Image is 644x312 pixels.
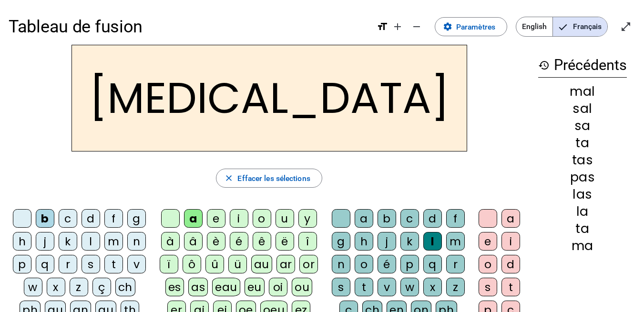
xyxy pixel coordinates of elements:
div: sa [538,119,627,132]
mat-icon: history [538,60,550,71]
span: Paramètres [456,20,495,33]
div: e [479,232,497,251]
div: h [13,232,31,251]
div: ü [228,255,247,273]
div: oi [269,278,287,296]
div: v [378,278,396,296]
button: Effacer les sélections [216,169,322,188]
div: z [446,278,465,296]
div: r [446,255,465,273]
div: ô [183,255,201,273]
div: e [207,209,225,228]
div: w [24,278,42,296]
div: t [355,278,373,296]
button: Diminuer la taille de la police [407,17,426,36]
div: é [378,255,396,273]
div: ï [160,255,178,273]
div: û [205,255,224,273]
div: o [355,255,373,273]
div: l [82,232,100,251]
div: î [298,232,317,251]
div: o [253,209,271,228]
div: d [501,255,520,273]
div: pas [538,171,627,183]
div: ta [538,136,627,149]
div: a [355,209,373,228]
span: Français [553,17,607,36]
button: Augmenter la taille de la police [388,17,407,36]
div: s [479,278,497,296]
div: d [423,209,442,228]
div: ta [538,222,627,235]
div: o [479,255,497,273]
div: g [127,209,146,228]
div: tas [538,153,627,166]
div: b [36,209,54,228]
div: i [230,209,248,228]
div: x [47,278,65,296]
div: c [400,209,419,228]
div: mal [538,85,627,98]
div: au [251,255,272,273]
div: d [82,209,100,228]
div: n [332,255,350,273]
div: p [400,255,419,273]
div: ou [292,278,312,296]
h3: Précédents [538,53,627,78]
mat-button-toggle-group: Language selection [516,17,608,37]
div: as [188,278,208,296]
div: q [36,255,54,273]
div: l [423,232,442,251]
div: sal [538,102,627,115]
div: t [501,278,520,296]
div: es [165,278,184,296]
mat-icon: format_size [377,21,388,32]
span: English [516,17,552,36]
div: or [299,255,318,273]
div: f [104,209,123,228]
div: s [82,255,100,273]
div: w [400,278,419,296]
div: g [332,232,350,251]
div: c [59,209,77,228]
button: Paramètres [435,17,507,36]
div: j [36,232,54,251]
div: a [184,209,203,228]
div: ar [276,255,295,273]
div: eu [245,278,265,296]
mat-icon: open_in_full [620,21,632,32]
div: f [446,209,465,228]
div: m [446,232,465,251]
div: à [161,232,180,251]
div: r [59,255,77,273]
div: n [127,232,146,251]
div: i [501,232,520,251]
div: k [400,232,419,251]
span: Effacer les sélections [237,172,310,185]
div: q [423,255,442,273]
div: ç [92,278,111,296]
div: h [355,232,373,251]
div: â [184,232,203,251]
div: v [127,255,146,273]
div: las [538,188,627,201]
button: Entrer en plein écran [616,17,635,36]
div: eau [212,278,240,296]
mat-icon: remove [411,21,422,32]
div: ch [115,278,135,296]
div: t [104,255,123,273]
mat-icon: add [392,21,403,32]
div: è [207,232,225,251]
mat-icon: settings [443,22,452,31]
mat-icon: close [224,173,234,183]
div: j [378,232,396,251]
div: s [332,278,350,296]
div: ë [276,232,294,251]
div: z [70,278,88,296]
div: é [230,232,248,251]
div: a [501,209,520,228]
div: ê [253,232,271,251]
div: u [276,209,294,228]
div: x [423,278,442,296]
div: m [104,232,123,251]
